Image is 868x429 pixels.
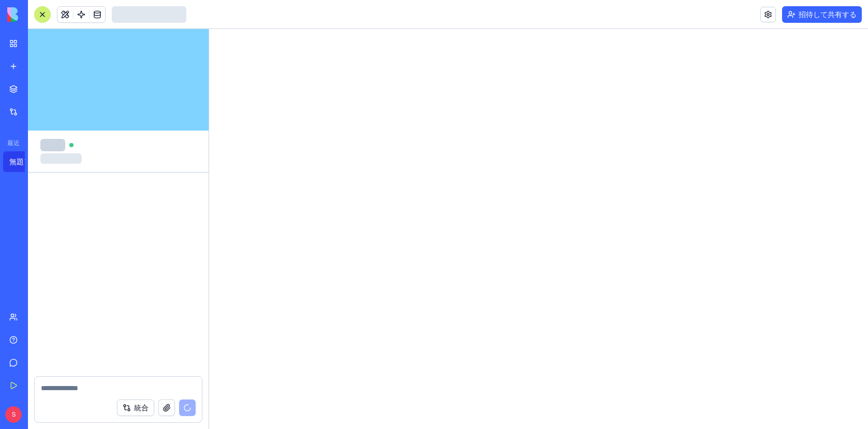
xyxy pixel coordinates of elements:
div: 無題アプリ [9,156,38,167]
font: 統合 [134,403,149,413]
img: ロゴ [7,7,71,22]
span: 最近 [3,139,25,147]
button: 招待して共有する [782,6,862,23]
a: 無題アプリ [3,151,45,172]
span: S [5,406,22,423]
font: 招待して共有する [799,9,857,20]
button: 統合 [117,399,154,416]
